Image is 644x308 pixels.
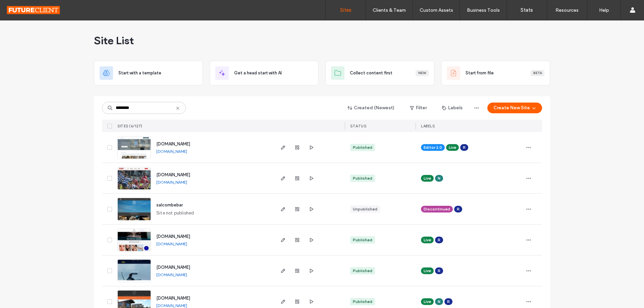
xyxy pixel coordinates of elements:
[521,7,533,13] label: Stats
[156,296,190,301] a: [DOMAIN_NAME]
[210,61,319,85] div: Get a head start with AI
[94,34,134,47] span: Site List
[117,124,143,128] span: SITES (6/127)
[463,144,466,150] span: R
[424,237,431,243] span: Live
[156,210,194,217] span: Site not published
[156,234,190,239] a: [DOMAIN_NAME]
[555,7,579,13] label: Resources
[156,272,187,277] a: [DOMAIN_NAME]
[436,103,469,113] button: Labels
[599,7,609,13] label: Help
[353,299,372,305] div: Published
[467,7,500,13] label: Business Tools
[353,144,372,150] div: Published
[449,144,456,150] span: Live
[438,299,440,305] span: N
[353,206,377,212] div: Unpublished
[340,7,352,13] label: Sites
[424,299,431,305] span: Live
[353,175,372,181] div: Published
[353,237,372,243] div: Published
[420,7,453,13] label: Custom Assets
[234,70,282,76] span: Get a head start with AI
[438,175,440,181] span: N
[156,265,190,270] a: [DOMAIN_NAME]
[421,124,435,128] span: LABELS
[487,103,542,113] button: Create New Site
[416,70,429,76] div: New
[156,149,187,154] a: [DOMAIN_NAME]
[156,303,187,308] a: [DOMAIN_NAME]
[373,7,406,13] label: Clients & Team
[424,144,442,150] span: Editor 2.0
[156,141,190,146] a: [DOMAIN_NAME]
[342,103,400,113] button: Created (Newest)
[156,202,183,207] a: salcombebar
[447,299,450,305] span: R
[350,70,392,76] span: Collect content first
[438,237,440,243] span: R
[94,61,203,85] div: Start with a template
[424,206,450,212] span: Discontinued
[424,175,431,181] span: Live
[325,61,434,85] div: Collect content firstNew
[350,124,366,128] span: STATUS
[403,103,433,113] button: Filter
[466,70,494,76] span: Start from file
[118,70,161,76] span: Start with a template
[156,172,190,177] a: [DOMAIN_NAME]
[156,180,187,185] a: [DOMAIN_NAME]
[353,268,372,274] div: Published
[441,61,550,85] div: Start from fileBeta
[156,241,187,246] a: [DOMAIN_NAME]
[531,70,544,76] div: Beta
[438,268,440,274] span: R
[457,206,460,212] span: R
[424,268,431,274] span: Live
